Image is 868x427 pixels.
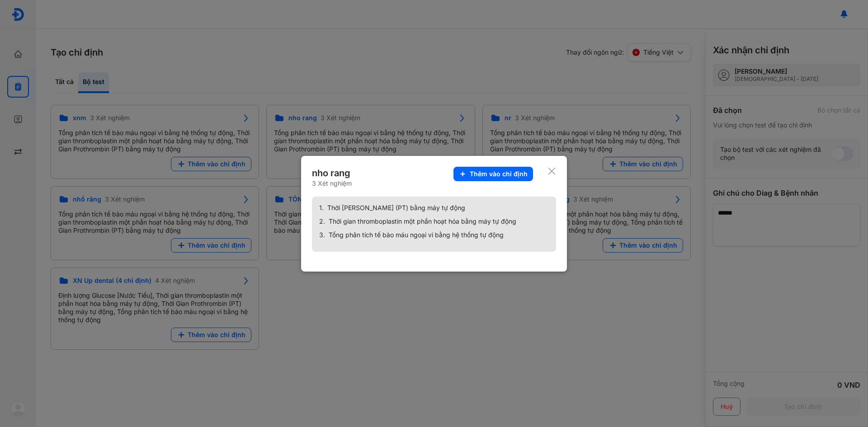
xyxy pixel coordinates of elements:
[453,167,533,181] button: Thêm vào chỉ định
[319,204,324,212] span: 1.
[319,217,325,225] span: 2.
[319,231,325,239] span: 3.
[327,204,465,212] span: Thời [PERSON_NAME] (PT) bằng máy tự động
[312,167,352,179] div: nho rang
[329,217,516,225] span: Thời gian thromboplastin một phần hoạt hóa bằng máy tự động
[329,231,504,239] span: Tổng phân tích tế bào máu ngoại vi bằng hệ thống tự động
[470,170,528,178] span: Thêm vào chỉ định
[312,179,352,188] div: 3 Xét nghiệm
